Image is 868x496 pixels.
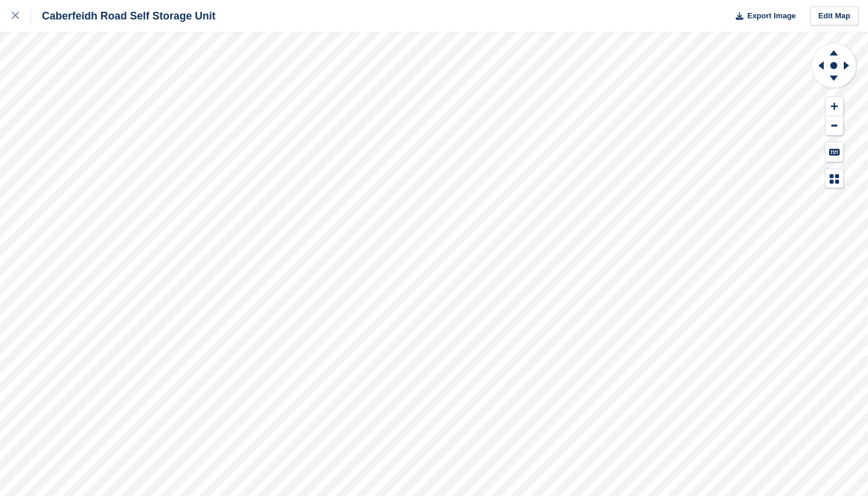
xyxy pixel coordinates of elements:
div: Caberfeidh Road Self Storage Unit [31,9,216,23]
button: Keyboard Shortcuts [825,142,843,162]
button: Map Legend [825,169,843,188]
button: Export Image [729,6,796,26]
span: Export Image [747,10,795,22]
button: Zoom Out [825,116,843,136]
a: Edit Map [810,6,859,26]
button: Zoom In [825,97,843,116]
